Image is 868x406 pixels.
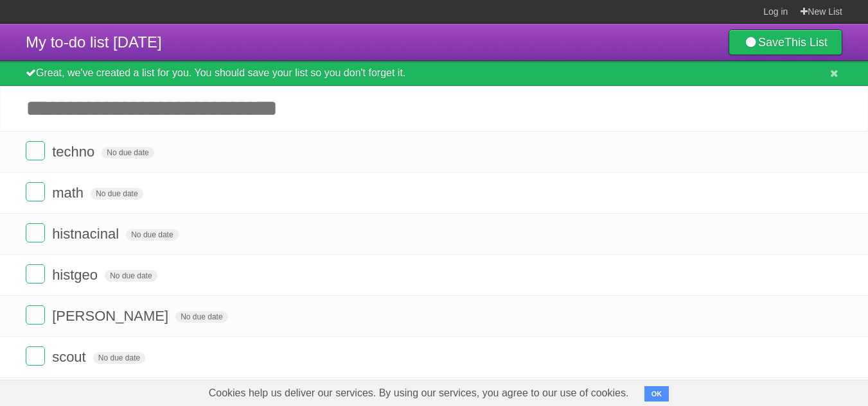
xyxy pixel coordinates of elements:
[52,349,89,365] span: scout
[52,308,172,324] span: [PERSON_NAME]
[26,346,45,366] label: Done
[784,36,828,49] b: This List
[126,229,178,241] span: No due date
[644,386,669,402] button: OK
[52,144,98,160] span: techno
[26,33,162,51] span: My to-do list [DATE]
[52,185,87,201] span: math
[729,30,842,55] a: SaveThis List
[26,223,45,242] label: Done
[93,352,145,364] span: No due date
[26,141,45,160] label: Done
[26,264,45,283] label: Done
[105,270,157,282] span: No due date
[91,188,143,199] span: No due date
[26,182,45,201] label: Done
[102,147,154,158] span: No due date
[52,226,122,242] span: histnacinal
[26,305,45,325] label: Done
[196,380,642,406] span: Cookies help us deliver our services. By using our services, you agree to our use of cookies.
[175,311,227,323] span: No due date
[52,267,101,283] span: histgeo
